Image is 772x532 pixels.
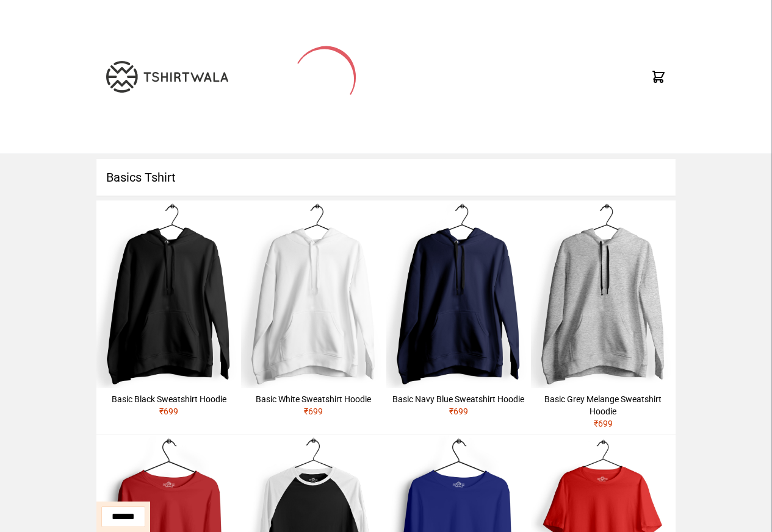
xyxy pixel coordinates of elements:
a: Basic Navy Blue Sweatshirt Hoodie₹699 [386,200,531,422]
a: Basic Grey Melange Sweatshirt Hoodie₹699 [531,200,676,434]
div: Basic Navy Blue Sweatshirt Hoodie [391,393,526,405]
img: hoodie-male-black-1.jpg [96,200,241,388]
div: Basic Black Sweatshirt Hoodie [101,393,236,405]
img: hoodie-male-grey-melange-1.jpg [531,200,676,388]
a: Basic Black Sweatshirt Hoodie₹699 [96,200,241,422]
a: Basic White Sweatshirt Hoodie₹699 [241,200,386,422]
span: ₹ 699 [449,406,468,416]
h1: Basics Tshirt [96,159,676,196]
img: TW-LOGO-400-104.png [106,61,228,93]
img: hoodie-male-navy-blue-1.jpg [386,200,531,388]
span: ₹ 699 [594,419,613,428]
div: Basic Grey Melange Sweatshirt Hoodie [536,393,671,417]
span: ₹ 699 [304,406,323,416]
img: hoodie-male-white-1.jpg [241,200,386,388]
div: Basic White Sweatshirt Hoodie [246,393,381,405]
span: ₹ 699 [159,406,178,416]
